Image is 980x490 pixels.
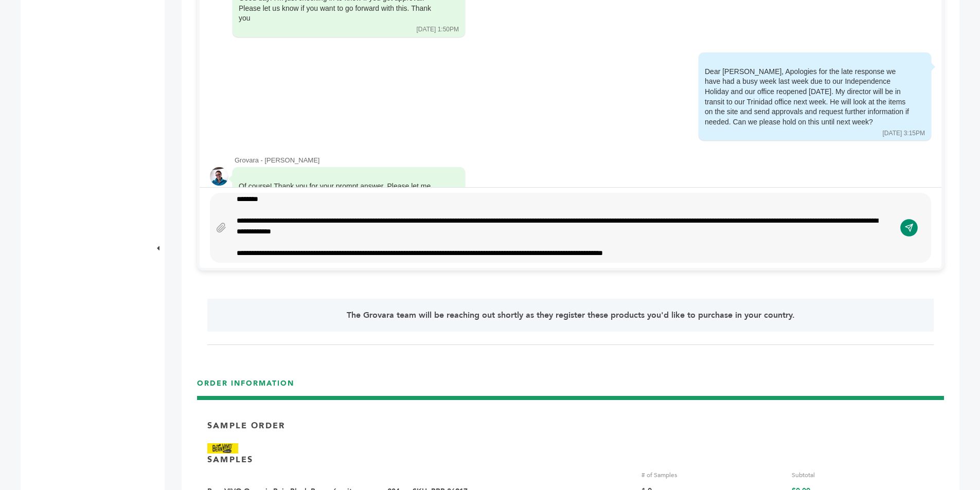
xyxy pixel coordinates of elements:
div: Of course! Thank you for your prompt answer. Please let me know your name ;) [239,182,444,202]
div: Dear [PERSON_NAME], Apologies for the late response we have had a busy week last week due to our ... [705,67,911,128]
div: Grovara - [PERSON_NAME] [235,156,931,165]
div: [DATE] 3:15PM [883,129,925,138]
div: Subtotal [792,470,934,480]
img: Brand Name [207,443,238,453]
p: Sample Order [207,420,285,431]
div: [DATE] 1:50PM [417,25,459,34]
h3: ORDER INFORMATION [197,378,944,396]
p: SAMPLES [207,454,253,465]
div: # of Samples [642,470,783,480]
p: The Grovara team will be reaching out shortly as they register these products you'd like to purch... [236,309,904,321]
